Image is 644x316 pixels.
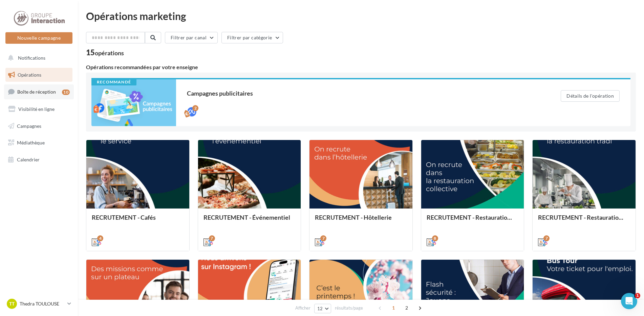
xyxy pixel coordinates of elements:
a: Campagnes [4,119,74,133]
div: opérations [95,50,124,56]
button: Nouvelle campagne [5,32,72,44]
span: TT [9,300,15,307]
span: Boîte de réception [17,89,56,95]
a: Médiathèque [4,136,74,150]
div: 15 [86,49,124,56]
button: Détails de l'opération [561,90,620,102]
a: Boîte de réception10 [4,84,74,99]
a: Calendrier [4,153,74,167]
div: 7 [209,235,215,241]
div: RECRUTEMENT - Hôtellerie [315,214,407,228]
span: 1 [635,293,640,298]
span: Visibilité en ligne [18,106,55,112]
div: 8 [432,235,438,241]
a: TT Thedra TOULOUSE [5,297,72,310]
div: 2 [192,105,198,111]
p: Thedra TOULOUSE [20,300,65,307]
button: Filtrer par canal [165,32,218,43]
div: RECRUTEMENT - Restauration collective [427,214,519,228]
button: 12 [314,304,331,313]
iframe: Intercom live chat [621,293,637,309]
a: Opérations [4,68,74,82]
span: 1 [388,302,399,313]
button: Notifications [4,51,71,65]
div: 10 [62,90,70,95]
div: Recommandé [91,79,136,85]
div: Opérations recommandées par votre enseigne [86,64,636,70]
div: RECRUTEMENT - Restauration traditionnelle [538,214,630,228]
span: Campagnes [17,123,41,129]
span: Notifications [18,55,45,61]
span: Afficher [295,305,310,311]
a: Visibilité en ligne [4,102,74,116]
span: résultats/page [335,305,363,311]
div: 7 [543,235,550,241]
div: RECRUTEMENT - Événementiel [203,214,296,228]
div: 4 [97,235,103,241]
div: RECRUTEMENT - Cafés [92,214,184,228]
div: Campagnes publicitaires [187,90,534,96]
span: Opérations [18,72,41,78]
span: Médiathèque [17,140,45,145]
span: 2 [401,302,412,313]
button: Filtrer par catégorie [221,32,283,43]
span: 12 [317,306,323,311]
div: Opérations marketing [86,11,636,21]
span: Calendrier [17,157,40,162]
div: 7 [320,235,326,241]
